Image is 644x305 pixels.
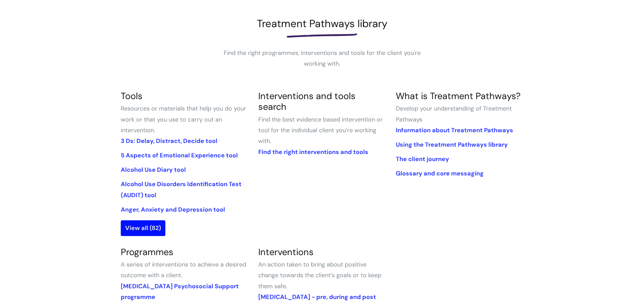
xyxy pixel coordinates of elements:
[258,260,381,290] span: An action taken to bring about positive change towards the client’s goals or to keep them safe.
[396,90,521,102] a: What is Treatment Pathways?
[121,180,241,199] a: Alcohol Use Disorders Identification Test (AUDIT) tool
[121,282,239,301] a: [MEDICAL_DATA] Psychosocial Support programme
[121,104,246,134] span: Resources or materials that help you do your work or that you use to carry out an intervention.
[121,260,246,279] span: A series of interventions to achieve a desired outcome with a client.
[121,246,173,258] a: Programmes
[258,90,356,112] a: Interventions and tools search
[121,206,225,214] a: Anger, Anxiety and Depression tool
[121,90,143,102] a: Tools
[121,17,523,30] h1: Treatment Pathways library
[396,141,508,149] a: Using the Treatment Pathways library
[121,220,165,236] a: View all (82)
[396,104,512,123] span: Develop your understanding of Treatment Pathways
[121,151,238,159] a: 5 Aspects of Emotional Experience tool
[121,166,186,174] a: Alcohol Use Diary tool
[396,126,513,134] a: Information about Treatment Pathways
[258,148,368,156] a: Find the right interventions and tools
[396,155,449,163] a: The client journey
[396,169,484,177] a: Glossary and core messaging
[121,137,217,145] a: 3 Ds: Delay, Distract, Decide tool
[258,116,383,145] span: Find the best evidence based intervention or tool for the individual client you’re working with.
[258,246,314,258] a: Interventions
[221,48,423,69] p: Find the right programmes, interventions and tools for the client you're working with.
